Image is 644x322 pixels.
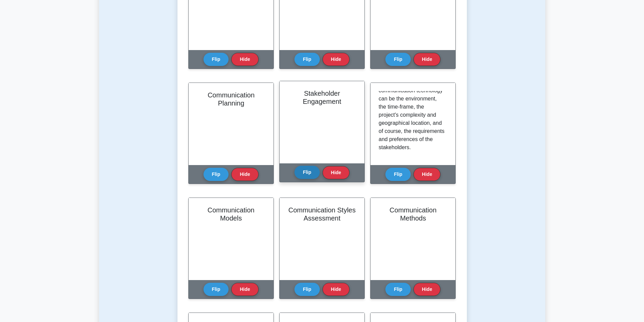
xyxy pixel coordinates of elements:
button: Hide [413,53,440,66]
button: Flip [385,53,411,66]
button: Hide [323,283,350,296]
button: Flip [204,53,229,66]
button: Flip [294,283,320,296]
button: Flip [204,168,229,181]
button: Hide [231,53,258,66]
button: Hide [413,168,440,181]
h2: Communication Methods [379,206,447,222]
button: Hide [323,166,350,179]
h2: Communication Models [197,206,265,222]
h2: Communication Styles Assessment [288,206,356,222]
button: Hide [413,283,440,296]
button: Hide [231,168,258,181]
button: Flip [385,283,411,296]
button: Hide [231,283,258,296]
button: Hide [323,53,350,66]
button: Flip [385,168,411,181]
h2: Communication Planning [197,91,265,107]
button: Flip [294,53,320,66]
h2: Stakeholder Engagement [288,89,356,106]
button: Flip [204,283,229,296]
button: Flip [294,166,320,179]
